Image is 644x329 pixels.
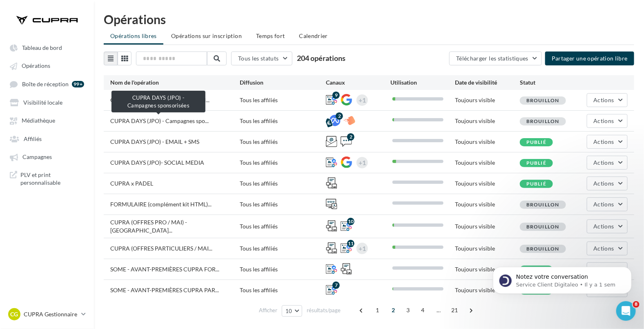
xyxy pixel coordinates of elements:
[401,304,414,317] span: 3
[481,250,644,307] iframe: Intercom notifications message
[238,55,279,62] span: Tous les statuts
[455,138,520,146] div: Toujours visible
[110,219,187,234] span: CUPRA (OFFRES PRO / MAI) - [GEOGRAPHIC_DATA]...
[111,91,205,112] div: CUPRA DAYS (JPO) - Campagnes sponsorisées
[326,78,390,87] div: Canaux
[299,32,328,39] span: Calendrier
[231,51,292,65] button: Tous les statuts
[240,78,326,87] div: Diffusion
[526,224,559,230] span: Brouillon
[5,168,89,190] a: PLV et print personnalisable
[110,286,219,293] span: SOME - AVANT-PREMIÈRES CUPRA PAR...
[5,131,89,146] a: Affiliés
[455,200,520,208] div: Toujours visible
[240,179,326,188] div: Tous les affiliés
[5,113,89,128] a: Médiathèque
[587,219,628,233] button: Actions
[455,265,520,273] div: Toujours visible
[587,135,628,149] button: Actions
[449,51,542,65] button: Télécharger les statistiques
[526,160,546,166] span: Publié
[23,99,62,106] span: Visibilité locale
[72,81,84,87] div: 99+
[455,78,520,87] div: Date de visibilité
[24,135,42,142] span: Affiliés
[526,246,559,252] span: Brouillon
[104,13,634,25] div: Opérations
[110,180,153,187] span: CUPRA x PADEL
[359,243,366,254] div: +1
[594,138,614,145] span: Actions
[332,282,340,289] div: 7
[256,32,285,39] span: Temps fort
[171,32,242,39] span: Opérations sur inscription
[240,286,326,294] div: Tous les affiliés
[587,242,628,255] button: Actions
[587,156,628,170] button: Actions
[455,117,520,125] div: Toujours visible
[240,117,326,125] div: Tous les affiliés
[359,94,366,106] div: +1
[5,149,89,164] a: Campagnes
[5,76,89,92] a: Boîte de réception 99+
[594,159,614,166] span: Actions
[5,40,89,55] a: Tableau de bord
[594,201,614,208] span: Actions
[526,118,559,124] span: Brouillon
[24,310,78,318] p: CUPRA Gestionnaire
[587,197,628,211] button: Actions
[240,265,326,273] div: Tous les affiliés
[347,133,354,141] div: 2
[526,139,546,145] span: Publié
[526,201,559,208] span: Brouillon
[587,177,628,190] button: Actions
[545,51,634,65] button: Partager une opération libre
[11,310,18,318] span: CG
[110,117,209,124] span: CUPRA DAYS (JPO) - Campagnes spo...
[416,304,429,317] span: 4
[520,78,584,87] div: Statut
[110,201,212,208] span: FORMULAIRE (complément kit HTML)...
[455,179,520,188] div: Toujours visible
[240,200,326,208] div: Tous les affiliés
[240,159,326,167] div: Tous les affiliés
[282,305,303,317] button: 10
[110,78,240,87] div: Nom de l'opération
[455,244,520,253] div: Toujours visible
[110,266,219,273] span: SOME - AVANT-PREMIÈRES CUPRA FOR...
[616,301,636,321] iframe: Intercom live chat
[432,304,445,317] span: ...
[110,96,209,103] span: CUPRA (OFFRES PARTICULIERS / JUI...
[455,159,520,167] div: Toujours visible
[371,304,384,317] span: 1
[240,96,326,104] div: Tous les affiliés
[347,218,354,225] div: 10
[22,44,62,51] span: Tableau de bord
[240,244,326,253] div: Tous les affiliés
[240,138,326,146] div: Tous les affiliés
[285,308,292,314] span: 10
[455,96,520,104] div: Toujours visible
[594,245,614,252] span: Actions
[110,245,212,252] span: CUPRA (OFFRES PARTICULIERS / MAI...
[390,78,455,87] div: Utilisation
[22,81,69,87] span: Boîte de réception
[633,301,640,308] span: 8
[455,286,520,294] div: Toujours visible
[526,97,559,103] span: Brouillon
[332,92,340,99] div: 9
[587,93,628,107] button: Actions
[7,307,87,322] a: CG CUPRA Gestionnaire
[110,138,199,145] span: CUPRA DAYS (JPO) - EMAIL + SMS
[240,222,326,231] div: Tous les affiliés
[5,95,89,110] a: Visibilité locale
[259,307,277,314] span: Afficher
[307,307,341,314] span: résultats/page
[594,223,614,230] span: Actions
[22,154,52,161] span: Campagnes
[526,181,546,187] span: Publié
